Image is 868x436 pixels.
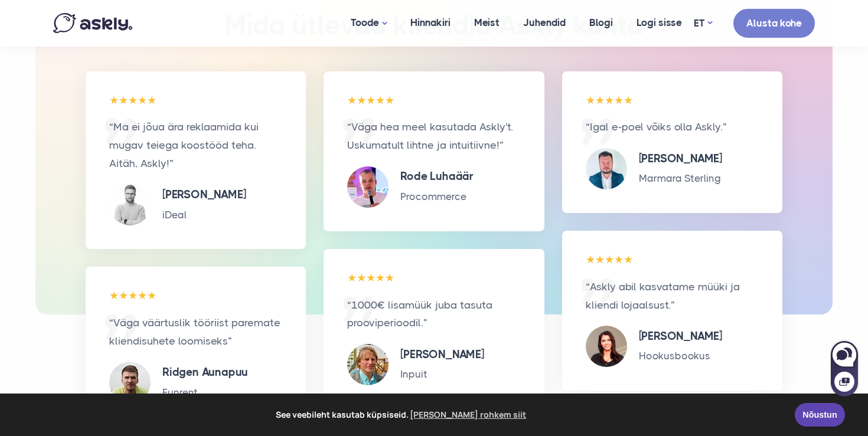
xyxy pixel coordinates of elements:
[17,406,787,424] span: See veebileht kasutab küpsiseid.
[586,118,759,136] p: “Igal e-poel võiks olla Askly.”
[733,9,815,38] a: Alusta kohe
[109,314,282,350] p: “Väga väärtuslik tööriist paremate kliendisuhete loomiseks”
[400,188,474,205] p: Procommerce
[639,170,722,187] p: Marmara Sterling
[639,348,722,365] p: Hookusbookus
[639,328,722,345] h5: [PERSON_NAME]
[409,406,528,424] a: learn more about cookies
[162,186,246,204] h5: [PERSON_NAME]
[400,366,484,383] p: Inpuit
[162,384,248,401] p: Funrent
[795,403,845,427] a: Nõustun
[400,346,484,363] h5: [PERSON_NAME]
[586,278,759,314] p: “Askly abil kasvatame müüki ja kliendi lojaalsust.”
[347,296,520,332] p: “1000€ lisamüük juba tasuta prooviperioodil.”
[639,150,722,168] h5: [PERSON_NAME]
[109,118,282,172] p: “Ma ei jõua ära reklaamida kui mugav teiega koostööd teha. Aitäh, Askly!”
[162,364,248,381] h5: Ridgen Aunapuu
[347,118,520,154] p: “Väga hea meel kasutada Askly't. Uskumatult lihtne ja intuitiivne!”
[830,339,859,398] iframe: Askly chat
[162,206,246,224] p: iDeal
[53,13,132,33] img: Askly
[400,168,474,185] h5: Rode Luhaäär
[694,15,712,32] a: ET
